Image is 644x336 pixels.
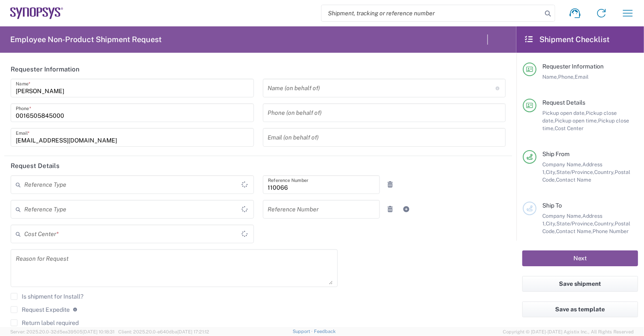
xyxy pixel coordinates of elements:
[542,202,562,209] span: Ship To
[177,329,209,334] span: [DATE] 17:21:12
[11,293,83,300] label: Is shipment for Install?
[542,74,558,80] span: Name,
[400,203,412,215] a: Add Reference
[503,328,634,336] span: Copyright © [DATE]-[DATE] Agistix Inc., All Rights Reserved
[10,34,162,45] h2: Employee Non-Product Shipment Request
[556,177,591,183] span: Contact Name
[546,220,556,227] span: City,
[556,220,594,227] span: State/Province,
[542,213,582,219] span: Company Name,
[575,74,589,80] span: Email
[11,162,60,170] h2: Request Details
[542,63,604,70] span: Requester Information
[542,151,570,157] span: Ship From
[118,329,209,334] span: Client: 2025.20.0-e640dba
[522,276,638,292] button: Save shipment
[556,169,594,175] span: State/Province,
[593,228,629,234] span: Phone Number
[594,220,615,227] span: Country,
[83,329,114,334] span: [DATE] 10:18:31
[11,65,80,74] h2: Requester Information
[384,179,396,191] a: Remove Reference
[522,251,638,266] button: Next
[11,319,79,326] label: Return label required
[11,306,70,313] label: Request Expedite
[542,161,582,168] span: Company Name,
[558,74,575,80] span: Phone,
[384,203,396,215] a: Remove Reference
[293,329,314,334] a: Support
[522,302,638,317] button: Save as template
[555,125,584,131] span: Cost Center
[10,329,114,334] span: Server: 2025.20.0-32d5ea39505
[546,169,556,175] span: City,
[556,228,593,234] span: Contact Name,
[322,5,542,21] input: Shipment, tracking or reference number
[524,34,610,45] h2: Shipment Checklist
[542,110,586,116] span: Pickup open date,
[314,329,336,334] a: Feedback
[542,99,585,106] span: Request Details
[555,117,598,124] span: Pickup open time,
[594,169,615,175] span: Country,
